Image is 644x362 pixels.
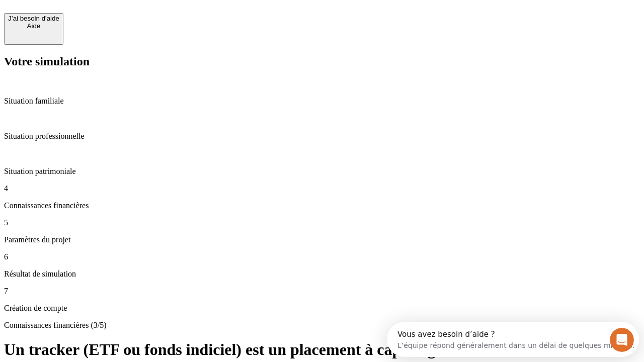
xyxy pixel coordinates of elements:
[4,287,640,296] p: 7
[4,55,640,68] h2: Votre simulation
[4,13,63,45] button: J’ai besoin d'aideAide
[610,328,634,352] iframe: Intercom live chat
[4,269,640,279] p: Résultat de simulation
[4,201,640,210] p: Connaissances financières
[11,17,248,27] div: L’équipe répond généralement dans un délai de quelques minutes.
[387,322,639,357] iframe: Intercom live chat discovery launcher
[4,132,640,141] p: Situation professionnelle
[4,218,640,227] p: 5
[4,340,640,359] h1: Un tracker (ETF ou fonds indiciel) est un placement à capital garanti ?
[8,22,59,30] div: Aide
[4,252,640,261] p: 6
[4,97,640,106] p: Situation familiale
[11,9,248,17] div: Vous avez besoin d’aide ?
[4,304,640,313] p: Création de compte
[4,321,640,330] p: Connaissances financières (3/5)
[8,15,59,22] div: J’ai besoin d'aide
[4,235,640,244] p: Paramètres du projet
[4,184,640,193] p: 4
[4,4,277,32] div: Ouvrir le Messenger Intercom
[4,167,640,176] p: Situation patrimoniale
